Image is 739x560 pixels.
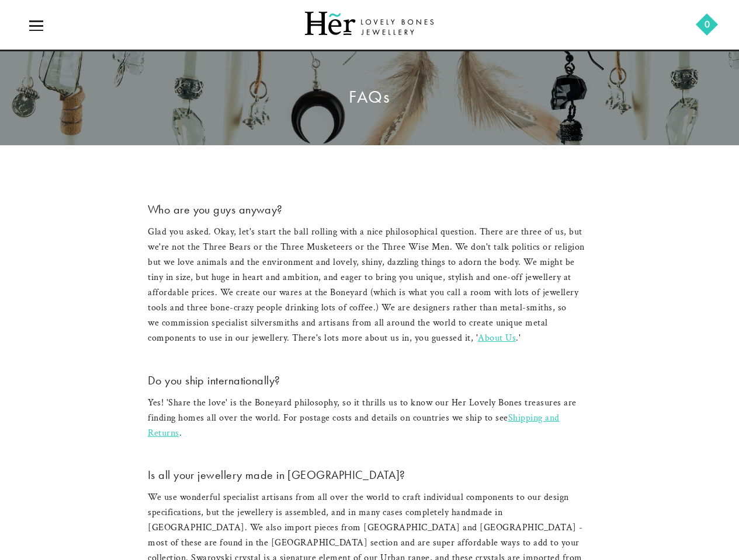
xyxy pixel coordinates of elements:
p: Yes! 'Share the love' is the Boneyard philosophy, so it thrills us to know our Her Lovely Bones t... [148,395,591,441]
a: icon-menu-open icon-menu-close [23,13,49,39]
a: About Us [478,332,516,344]
a: 0 [698,16,716,33]
h1: FAQs [55,86,684,110]
h3: Do you ship internationally? [148,374,591,389]
h3: Who are you guys anyway? [148,204,591,218]
img: Her Lovely Bones Jewellery Logo [305,12,433,35]
p: Glad you asked. Okay, let's start the ball rolling with a nice philosophical question. There are ... [148,225,591,346]
a: Shipping and Returns [148,412,560,439]
h3: Is all your jewellery made in [GEOGRAPHIC_DATA]? [148,469,591,484]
